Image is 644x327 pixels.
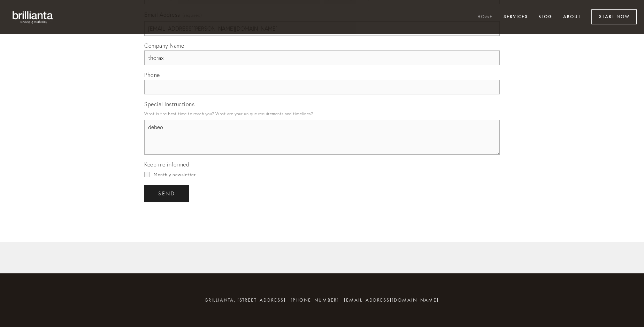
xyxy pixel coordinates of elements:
textarea: debeo [144,120,500,155]
a: [EMAIL_ADDRESS][DOMAIN_NAME] [344,297,439,303]
a: Start Now [591,9,637,24]
span: Monthly newsletter [154,172,195,177]
a: About [559,11,585,23]
input: Monthly newsletter [144,172,150,177]
span: Keep me informed [144,161,189,168]
img: brillianta - research, strategy, marketing [7,7,59,27]
a: Home [473,11,497,23]
button: sendsend [144,185,189,202]
a: Services [499,11,532,23]
span: Special Instructions [144,101,194,108]
span: Phone [144,71,160,78]
p: What is the best time to reach you? What are your unique requirements and timelines? [144,109,500,118]
span: brillianta, [STREET_ADDRESS] [205,297,286,303]
span: send [158,190,175,197]
a: Blog [534,11,557,23]
span: [PHONE_NUMBER] [291,297,339,303]
span: Company Name [144,42,184,49]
